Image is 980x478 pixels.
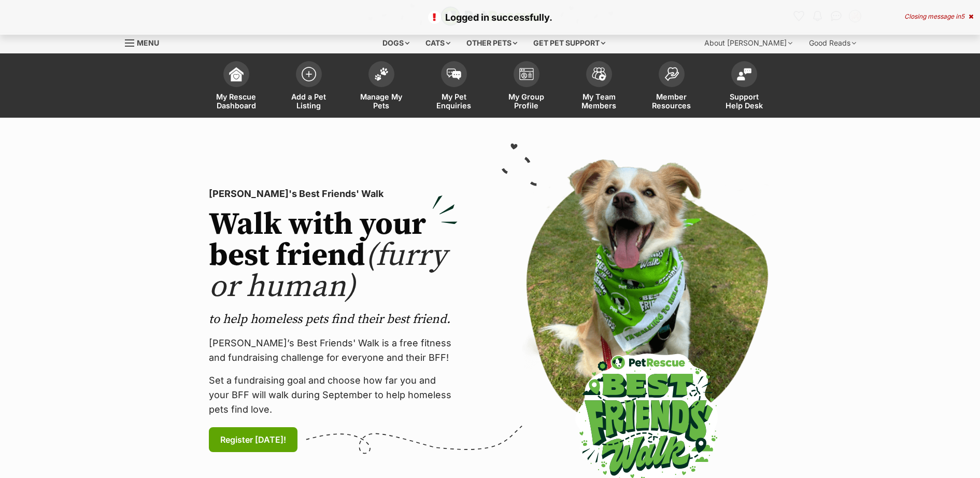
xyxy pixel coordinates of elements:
[209,311,458,328] p: to help homeless pets find their best friend.
[209,336,458,365] p: [PERSON_NAME]’s Best Friends' Walk is a free fitness and fundraising challenge for everyone and t...
[563,56,635,118] a: My Team Members
[802,33,863,53] div: Good Reads
[431,92,477,110] span: My Pet Enquiries
[213,92,260,110] span: My Rescue Dashboard
[286,92,332,110] span: Add a Pet Listing
[137,38,159,47] span: Menu
[209,209,458,303] h2: Walk with your best friend
[375,33,417,53] div: Dogs
[209,427,297,452] a: Register [DATE]!
[592,67,606,81] img: team-members-icon-5396bd8760b3fe7c0b43da4ab00e1e3bb1a5d9ba89233759b79545d2d3fc5d0d.svg
[519,68,534,80] img: group-profile-icon-3fa3cf56718a62981997c0bc7e787c4b2cf8bcc04b72c1350f741eb67cf2f40e.svg
[209,373,458,417] p: Set a fundraising goal and choose how far you and your BFF will walk during September to help hom...
[209,187,458,201] p: [PERSON_NAME]'s Best Friends' Walk
[447,68,461,80] img: pet-enquiries-icon-7e3ad2cf08bfb03b45e93fb7055b45f3efa6380592205ae92323e6603595dc1f.svg
[648,92,695,110] span: Member Resources
[220,433,286,446] span: Register [DATE]!
[418,56,490,118] a: My Pet Enquiries
[721,92,768,110] span: Support Help Desk
[229,67,244,81] img: dashboard-icon-eb2f2d2d3e046f16d808141f083e7271f6b2e854fb5c12c21221c1fb7104beca.svg
[418,33,458,53] div: Cats
[697,33,800,53] div: About [PERSON_NAME]
[459,33,524,53] div: Other pets
[490,56,563,118] a: My Group Profile
[635,56,708,118] a: Member Resources
[358,92,405,110] span: Manage My Pets
[273,56,345,118] a: Add a Pet Listing
[200,56,273,118] a: My Rescue Dashboard
[374,67,389,81] img: manage-my-pets-icon-02211641906a0b7f246fdf0571729dbe1e7629f14944591b6c1af311fb30b64b.svg
[345,56,418,118] a: Manage My Pets
[576,92,622,110] span: My Team Members
[302,67,316,81] img: add-pet-listing-icon-0afa8454b4691262ce3f59096e99ab1cd57d4a30225e0717b998d2c9b9846f56.svg
[503,92,550,110] span: My Group Profile
[708,56,780,118] a: Support Help Desk
[664,67,679,81] img: member-resources-icon-8e73f808a243e03378d46382f2149f9095a855e16c252ad45f914b54edf8863c.svg
[526,33,613,53] div: Get pet support
[209,236,447,306] span: (furry or human)
[125,33,166,51] a: Menu
[737,68,751,80] img: help-desk-icon-fdf02630f3aa405de69fd3d07c3f3aa587a6932b1a1747fa1d2bba05be0121f9.svg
